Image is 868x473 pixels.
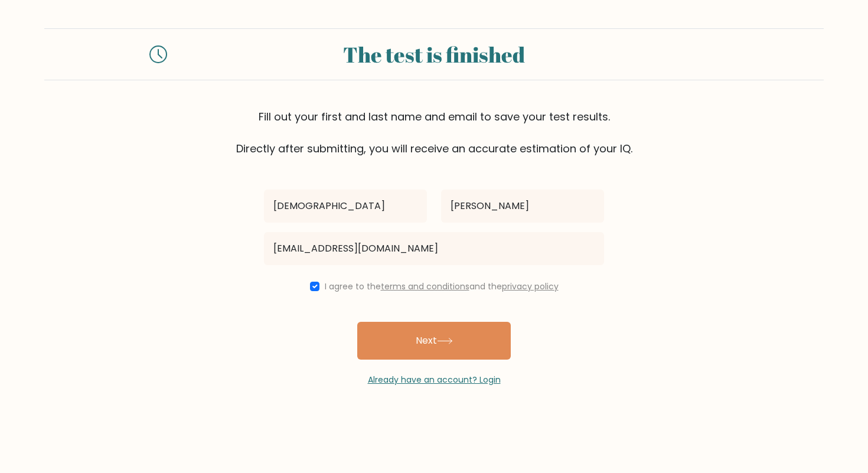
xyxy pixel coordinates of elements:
button: Next [357,322,511,360]
input: First name [264,190,427,223]
div: The test is finished [181,38,687,70]
a: Already have an account? Login [368,374,501,386]
a: privacy policy [502,280,559,292]
input: Last name [441,190,604,223]
input: Email [264,232,604,265]
label: I agree to the and the [325,280,559,292]
a: terms and conditions [381,280,469,292]
div: Fill out your first and last name and email to save your test results. Directly after submitting,... [44,109,824,156]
